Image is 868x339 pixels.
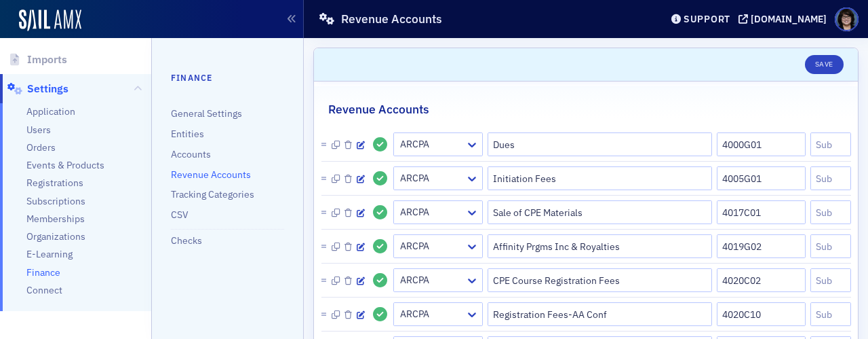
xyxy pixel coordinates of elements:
[488,268,713,292] input: Name
[26,230,85,243] a: Organizations
[738,14,831,24] button: [DOMAIN_NAME]
[488,234,713,258] input: Name
[810,132,850,156] input: Sub
[171,168,251,181] a: Revenue Accounts
[171,188,254,200] a: Tracking Categories
[171,71,284,84] h4: Finance
[27,82,68,96] span: Settings
[26,284,62,297] a: Connect
[26,195,85,208] a: Subscriptions
[717,132,806,156] input: Primary
[835,7,859,31] span: Profile
[810,234,850,258] input: Sub
[488,302,713,326] input: Name
[26,266,60,279] a: Finance
[805,55,844,74] button: Save
[717,302,806,326] input: Primary
[751,13,827,25] div: [DOMAIN_NAME]
[488,200,713,224] input: Name
[171,209,189,221] a: CSV
[7,82,68,96] a: Settings
[488,132,713,156] input: Name
[171,148,211,160] a: Accounts
[26,124,51,137] a: Users
[171,107,242,120] a: General Settings
[684,13,730,25] div: Support
[27,52,67,67] span: Imports
[810,268,850,292] input: Sub
[328,101,429,118] h2: Revenue Accounts
[717,268,806,292] input: Primary
[717,200,806,224] input: Primary
[26,213,85,226] a: Memberships
[26,177,83,190] a: Registrations
[19,10,81,31] img: SailAMX
[341,11,442,27] h1: Revenue Accounts
[26,141,56,154] a: Orders
[26,159,104,172] a: Events & Products
[717,234,806,258] input: Primary
[26,105,75,118] a: Application
[7,52,67,67] a: Imports
[488,166,713,190] input: Name
[171,128,204,140] a: Entities
[810,302,850,326] input: Sub
[810,166,850,190] input: Sub
[26,248,73,261] a: E-Learning
[171,234,202,247] a: Checks
[717,166,806,190] input: Primary
[810,200,850,224] input: Sub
